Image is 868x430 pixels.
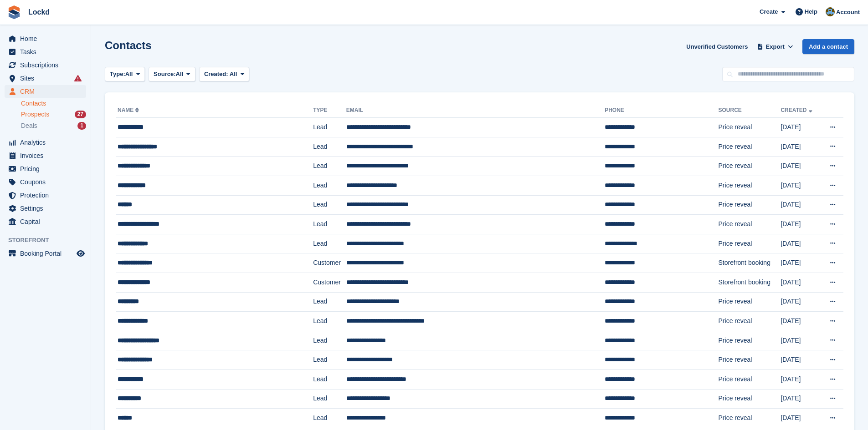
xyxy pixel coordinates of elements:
span: Storefront [8,236,91,245]
span: Invoices [20,149,75,162]
td: Lead [313,369,346,389]
span: Prospects [21,110,49,119]
button: Created: All [199,67,249,82]
td: [DATE] [781,273,820,292]
a: menu [5,46,86,58]
td: Lead [313,137,346,157]
img: stora-icon-8386f47178a22dfd0bd8f6a31ec36ba5ce8667c1dd55bd0f319d3a0aa187defe.svg [7,5,21,19]
span: Type: [110,70,125,79]
a: Contacts [21,99,86,108]
button: Type: All [105,67,145,82]
td: Price reveal [719,137,781,157]
a: menu [5,32,86,45]
a: menu [5,176,86,188]
a: menu [5,247,86,260]
td: Storefront booking [719,253,781,273]
th: Type [313,103,346,118]
td: Lead [313,118,346,137]
td: [DATE] [781,195,820,215]
td: Customer [313,253,346,273]
td: [DATE] [781,157,820,176]
td: Lead [313,409,346,428]
td: Price reveal [719,195,781,215]
span: Settings [20,202,75,215]
td: [DATE] [781,118,820,137]
a: Name [118,107,141,113]
a: Preview store [75,248,86,259]
span: Deals [21,121,37,130]
button: Export [755,39,795,54]
a: menu [5,59,86,71]
td: Price reveal [719,350,781,370]
span: Created: [204,71,228,77]
a: Created [781,107,814,113]
td: [DATE] [781,176,820,195]
a: menu [5,202,86,215]
a: menu [5,189,86,202]
button: Source: All [149,67,195,82]
a: Lockd [25,5,53,20]
td: Price reveal [719,234,781,253]
span: Subscriptions [20,59,75,71]
span: Coupons [20,176,75,188]
span: All [125,70,133,79]
a: menu [5,72,86,85]
th: Email [346,103,605,118]
td: Lead [313,389,346,409]
td: [DATE] [781,389,820,409]
span: CRM [20,85,75,98]
td: Price reveal [719,369,781,389]
td: Lead [313,195,346,215]
td: [DATE] [781,369,820,389]
a: Prospects 27 [21,110,86,119]
i: Smart entry sync failures have occurred [74,75,82,82]
a: Deals 1 [21,121,86,131]
a: Unverified Customers [683,39,751,54]
td: Storefront booking [719,273,781,292]
a: menu [5,136,86,149]
td: Price reveal [719,389,781,409]
a: Add a contact [802,39,854,54]
td: Lead [313,215,346,234]
span: Account [836,8,860,17]
span: All [176,70,184,79]
span: Analytics [20,136,75,149]
th: Source [719,103,781,118]
td: Price reveal [719,331,781,350]
td: [DATE] [781,234,820,253]
th: Phone [605,103,718,118]
div: 1 [77,122,86,130]
td: Lead [313,157,346,176]
a: menu [5,162,86,175]
span: Protection [20,189,75,202]
td: Price reveal [719,312,781,331]
img: Paul Budding [826,7,835,16]
td: Lead [313,350,346,370]
td: [DATE] [781,350,820,370]
span: Sites [20,72,75,85]
td: [DATE] [781,292,820,312]
td: [DATE] [781,137,820,157]
span: Export [766,42,785,51]
td: [DATE] [781,331,820,350]
td: Customer [313,273,346,292]
span: Pricing [20,162,75,175]
td: Price reveal [719,215,781,234]
td: [DATE] [781,312,820,331]
td: Price reveal [719,157,781,176]
span: Booking Portal [20,247,75,260]
a: menu [5,85,86,98]
div: 27 [75,111,86,118]
td: Lead [313,176,346,195]
span: Capital [20,215,75,228]
span: Tasks [20,46,75,58]
h1: Contacts [105,39,152,51]
td: Lead [313,234,346,253]
span: Help [805,7,817,16]
td: Price reveal [719,176,781,195]
span: All [230,71,237,77]
td: Price reveal [719,118,781,137]
td: Lead [313,292,346,312]
td: [DATE] [781,215,820,234]
a: menu [5,215,86,228]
